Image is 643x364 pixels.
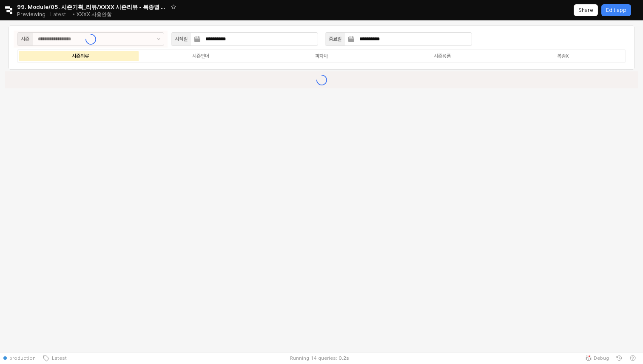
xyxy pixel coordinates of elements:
[39,352,70,364] button: Latest
[578,7,593,14] p: Share
[382,52,503,60] label: 시즌용품
[626,352,640,364] button: Help
[601,4,631,16] button: Edit app
[192,53,209,59] div: 시즌언더
[9,355,36,361] span: production
[17,8,71,20] div: Previewing Latest
[329,35,341,43] div: 종료일
[557,53,569,59] div: 복종X
[574,4,598,16] button: Share app
[20,52,141,60] label: 시즌의류
[17,3,166,11] span: 99. Module/05. 시즌기획_리뷰/XXXX 시즌리뷰 - 복종별 Best & Worst
[46,8,71,20] button: Releases and History
[434,53,451,59] div: 시즌용품
[339,355,349,361] span: 0.2 s
[261,52,382,60] label: 파자마
[50,11,66,18] p: Latest
[169,3,178,11] button: Add app to favorites
[502,52,623,60] label: 복종X
[49,355,67,361] span: Latest
[72,53,89,59] div: 시즌의류
[612,352,626,364] button: History
[175,35,188,43] div: 시작일
[606,7,626,14] p: Edit app
[72,11,75,17] span: •
[17,10,46,19] span: Previewing
[594,355,609,361] span: Debug
[141,52,262,60] label: 시즌언더
[290,355,337,361] div: Running 14 queries:
[77,11,112,17] span: XXXX 사용안함
[582,352,612,364] button: Debug
[315,53,328,59] div: 파자마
